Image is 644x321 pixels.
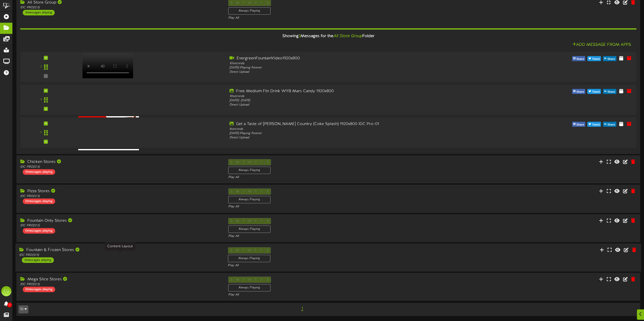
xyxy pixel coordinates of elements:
[20,188,221,194] div: Pizza Stores
[575,56,585,62] span: Share
[230,88,479,94] div: Free Medium Ftn Drink WYB Mars Candy 1920x800
[300,306,304,312] span: 1
[228,7,271,15] div: Always Playing
[299,34,301,38] span: 3
[18,305,28,313] button: 10
[23,169,55,175] div: 0 messages playing
[228,293,429,297] div: Play All
[7,303,12,307] span: 0
[230,66,479,70] div: [DATE] - Playing Forever
[575,122,585,128] span: Share
[23,10,55,15] div: 3 messages playing
[228,234,429,238] div: Play All
[587,89,601,94] button: Tweet
[606,122,616,128] span: Share
[20,165,221,169] div: IDC PRO ( 12:5 )
[20,282,221,287] div: IDC PRO ( 12:5 )
[606,56,616,62] span: Share
[228,263,429,268] div: Play All
[587,122,601,127] button: Tweet
[603,89,616,94] button: Share
[23,287,55,292] div: 0 messages playing
[22,257,54,263] div: 2 messages playing
[228,205,429,209] div: Play All
[603,122,616,127] button: Share
[230,127,479,131] div: 8 seconds
[228,226,271,233] div: Always Playing
[228,16,429,20] div: Play All
[591,89,601,95] span: Tweet
[572,89,586,94] button: Share
[20,277,221,282] div: Mega Slice Stores
[591,56,601,62] span: Tweet
[20,224,221,228] div: IDC PRO ( 12:5 )
[228,255,270,262] div: Always Playing
[23,199,55,204] div: 0 messages playing
[591,122,601,128] span: Tweet
[230,61,479,66] div: 10 seconds
[20,159,221,165] div: Chicken Stores
[19,247,220,253] div: Fountain & Frozen Stores
[1,286,11,296] div: CG
[230,121,479,127] div: Get a Taste of [PERSON_NAME] Country (Coke Splash) 1920x800 IDC Pro-01
[230,103,479,107] div: Direct Upload
[333,34,362,38] i: All Store Group
[571,42,633,48] button: Add Message From Apps
[230,56,479,61] div: EvergreenFountainVideo1920x800
[230,70,479,74] div: Direct Upload
[587,56,601,61] button: Tweet
[228,167,271,174] div: Always Playing
[19,253,220,257] div: IDC PRO ( 12:5 )
[230,136,479,140] div: Direct Upload
[572,56,586,61] button: Share
[228,284,271,291] div: Always Playing
[20,218,221,224] div: Fountain Only Stores
[230,131,479,136] div: [DATE] - Playing Forever
[575,89,585,95] span: Share
[606,89,616,95] span: Share
[20,194,221,199] div: IDC PRO ( 12:5 )
[228,175,429,180] div: Play All
[20,6,221,10] div: IDC PRO ( 12:5 )
[16,31,640,42] div: Showing Messages for the Folder
[572,122,586,127] button: Share
[78,149,139,174] img: 4ccc528e-76cc-4eb8-a856-ada614115419.jpg
[230,94,479,98] div: 10 seconds
[230,98,479,103] div: [DATE] - [DATE]
[603,56,616,61] button: Share
[228,196,271,203] div: Always Playing
[23,228,55,234] div: 0 messages playing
